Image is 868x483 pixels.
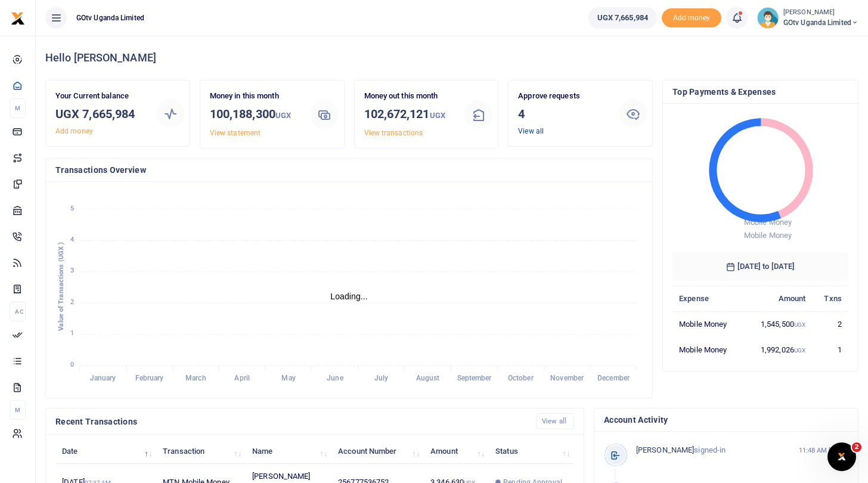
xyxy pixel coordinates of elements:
h3: 100,188,300 [210,105,301,125]
span: [PERSON_NAME] [636,445,694,454]
span: Add money [662,8,721,28]
h4: Hello [PERSON_NAME] [45,51,858,64]
h4: Recent Transactions [55,415,527,428]
tspan: October [508,374,534,383]
tspan: April [234,374,250,383]
h4: Transactions Overview [55,163,643,177]
th: Transaction: activate to sort column ascending [156,438,246,464]
small: [PERSON_NAME] [783,8,858,18]
a: View all [518,127,544,135]
small: 11:48 AM [DATE] [799,445,849,456]
tspan: May [281,374,295,383]
tspan: 5 [70,205,74,212]
tspan: November [550,374,584,383]
tspan: 4 [70,236,74,243]
tspan: July [374,374,388,383]
a: View all [537,413,574,429]
span: 2 [852,442,861,452]
tspan: March [185,374,206,383]
a: UGX 7,665,984 [588,7,657,29]
td: 1 [812,337,848,362]
td: 2 [812,311,848,337]
p: signed-in [636,444,795,457]
li: M [10,98,26,118]
span: Mobile Money [744,231,792,240]
span: GOtv Uganda Limited [72,13,149,23]
tspan: 3 [70,267,74,275]
p: Your Current balance [55,90,147,103]
h3: 102,672,121 [364,105,455,125]
li: Wallet ballance [584,7,662,29]
th: Expense [672,286,744,311]
tspan: June [327,374,343,383]
th: Status: activate to sort column ascending [489,438,574,464]
li: M [10,400,26,420]
li: Ac [10,302,26,321]
tspan: January [90,374,116,383]
span: UGX 7,665,984 [597,12,648,24]
span: GOtv Uganda Limited [783,17,858,28]
text: Value of Transactions (UGX ) [57,242,65,331]
tspan: 2 [70,298,74,306]
td: Mobile Money [672,311,744,337]
th: Txns [812,286,848,311]
h3: 4 [518,105,609,123]
p: Approve requests [518,90,609,103]
th: Name: activate to sort column ascending [246,438,331,464]
a: View statement [210,129,261,137]
img: logo-small [11,11,25,26]
td: Mobile Money [672,337,744,362]
tspan: December [597,374,630,383]
small: UGX [275,111,291,120]
p: Money in this month [210,90,301,103]
h4: Top Payments & Expenses [672,85,848,98]
li: Toup your wallet [662,8,721,28]
th: Amount [744,286,812,311]
tspan: August [416,374,440,383]
tspan: 0 [70,361,74,369]
tspan: 1 [70,330,74,338]
iframe: Intercom live chat [827,442,856,471]
a: View transactions [364,129,423,137]
small: UGX [430,111,445,120]
th: Amount: activate to sort column ascending [424,438,489,464]
span: Mobile Money [744,218,792,227]
small: UGX [794,321,805,328]
td: 1,992,026 [744,337,812,362]
td: 1,545,500 [744,311,812,337]
h3: UGX 7,665,984 [55,105,147,123]
a: profile-user [PERSON_NAME] GOtv Uganda Limited [757,7,858,29]
a: logo-small logo-large logo-large [11,13,25,22]
th: Account Number: activate to sort column ascending [331,438,424,464]
a: Add money [55,127,93,135]
a: Add money [662,13,721,21]
p: Money out this month [364,90,455,103]
h4: Account Activity [604,413,848,426]
h6: [DATE] to [DATE] [672,252,848,281]
tspan: September [457,374,492,383]
small: UGX [794,347,805,354]
tspan: February [135,374,164,383]
text: Loading... [330,292,368,301]
th: Date: activate to sort column descending [55,438,156,464]
img: profile-user [757,7,779,29]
